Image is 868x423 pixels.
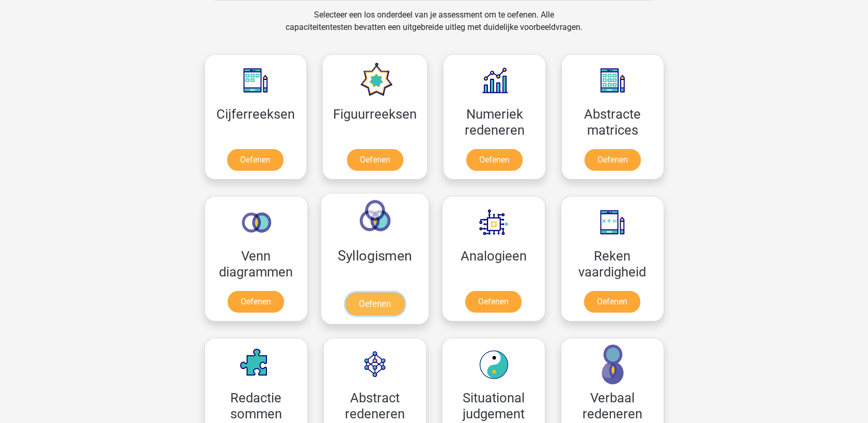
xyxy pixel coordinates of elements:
[584,291,640,313] a: Oefenen
[585,149,641,171] a: Oefenen
[465,291,522,313] a: Oefenen
[276,9,592,46] div: Selecteer een los onderdeel van je assessment om te oefenen. Alle capaciteitentesten bevatten een...
[347,149,403,171] a: Oefenen
[228,291,284,313] a: Oefenen
[345,292,404,315] a: Oefenen
[227,149,283,171] a: Oefenen
[466,149,523,171] a: Oefenen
